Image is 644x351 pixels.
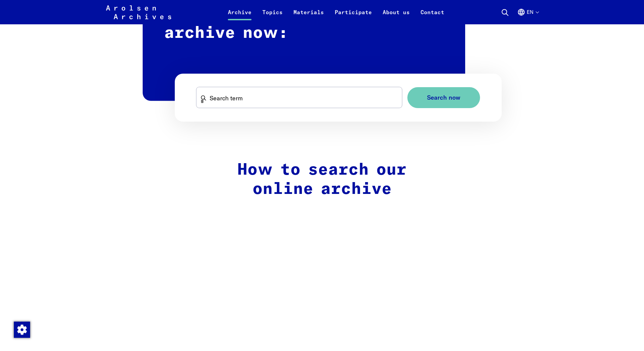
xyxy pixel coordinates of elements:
h2: How to search our online archive [179,160,465,199]
nav: Primary [222,4,450,20]
a: About us [377,8,415,24]
a: Topics [257,8,288,24]
a: Materials [288,8,329,24]
button: Search now [407,87,480,108]
img: Change consent [14,322,30,338]
span: Search now [427,94,460,101]
a: Contact [415,8,450,24]
a: Participate [329,8,377,24]
button: English, language selection [517,8,539,24]
div: Change consent [14,321,30,337]
a: Archive [222,8,257,24]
